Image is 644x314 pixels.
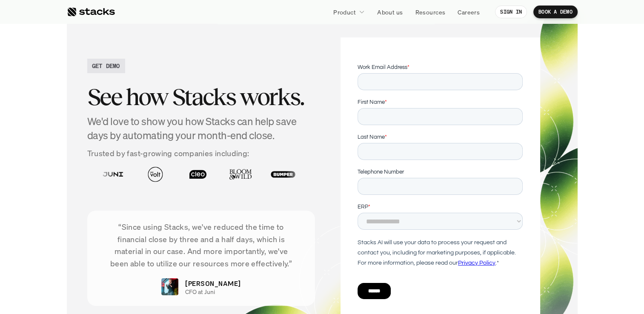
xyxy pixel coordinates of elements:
p: SIGN IN [500,9,522,15]
p: CFO at Juni [185,288,215,296]
h4: We'd love to show you how Stacks can help save days by automating your month-end close. [87,114,315,143]
iframe: Form 0 [358,63,523,314]
a: About us [372,4,408,20]
p: Product [333,8,356,17]
p: Trusted by fast-growing companies including: [87,147,315,160]
p: “Since using Stacks, we've reduced the time to financial close by three and a half days, which is... [100,221,303,270]
p: BOOK A DEMO [538,9,572,15]
h2: GET DEMO [92,61,120,70]
a: Resources [410,4,450,20]
a: SIGN IN [495,6,527,18]
h2: See how Stacks works. [87,84,315,110]
p: Careers [458,8,480,17]
a: Careers [452,4,485,20]
p: About us [377,8,403,17]
p: Resources [415,8,445,17]
a: BOOK A DEMO [533,6,578,18]
p: [PERSON_NAME] [185,278,240,288]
